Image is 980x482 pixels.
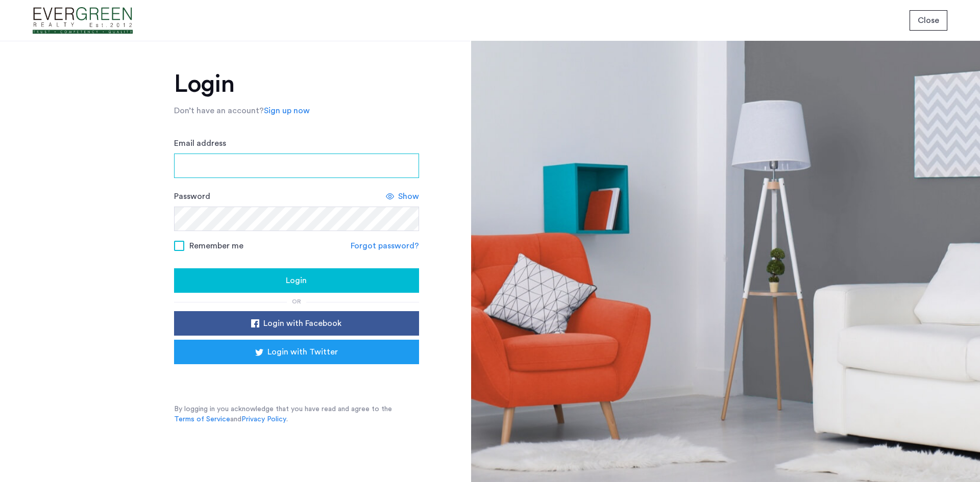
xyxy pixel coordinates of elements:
span: Close [918,14,939,27]
span: Remember me [189,240,243,252]
button: button [174,311,419,336]
span: Login [286,274,307,287]
span: Show [398,190,419,202]
h1: Login [174,72,419,96]
a: Sign up now [264,105,310,117]
a: Terms of Service [174,414,230,424]
iframe: Sign in with Google Button [189,367,404,390]
a: Forgot password? [351,240,419,252]
label: Password [174,190,210,202]
button: button [174,340,419,364]
span: Login with Facebook [263,317,341,329]
span: Don’t have an account? [174,107,264,115]
span: or [292,298,301,305]
p: By logging in you acknowledge that you have read and agree to the and . [174,404,419,424]
button: button [910,10,947,31]
button: button [174,268,419,293]
a: Privacy Policy [241,414,286,424]
img: logo [33,2,133,40]
span: Login with Twitter [267,346,338,358]
label: Email address [174,137,226,149]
